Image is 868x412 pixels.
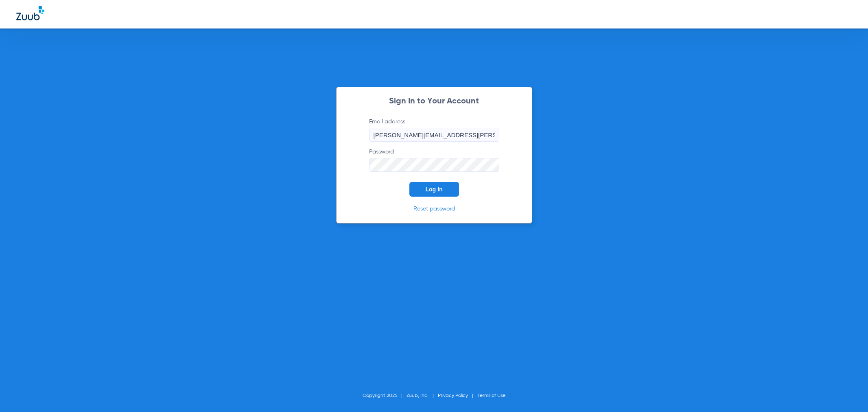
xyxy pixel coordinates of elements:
[369,148,499,172] label: Password
[369,158,499,172] input: Password
[407,392,438,400] li: Zuub, Inc.
[827,373,868,412] iframe: Chat Widget
[438,393,468,398] a: Privacy Policy
[369,128,499,142] input: Email address
[16,6,44,20] img: Zuub Logo
[369,118,499,142] label: Email address
[413,206,455,212] a: Reset password
[363,392,407,400] li: Copyright 2025
[409,182,459,197] button: Log In
[357,97,512,105] h2: Sign In to Your Account
[477,393,505,398] a: Terms of Use
[426,186,443,193] span: Log In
